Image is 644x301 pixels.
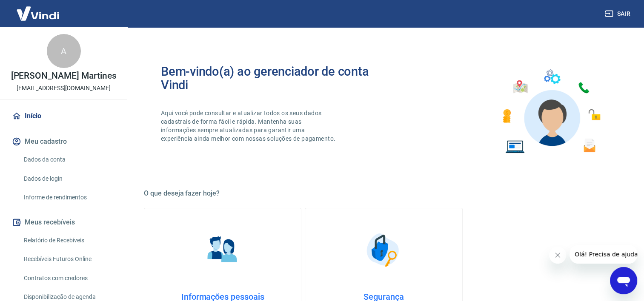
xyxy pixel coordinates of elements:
iframe: Botão para abrir a janela de mensagens [610,267,637,294]
h2: Bem-vindo(a) ao gerenciador de conta Vindi [161,65,384,92]
a: Dados da conta [20,151,117,168]
img: Imagem de um avatar masculino com diversos icones exemplificando as funcionalidades do gerenciado... [495,65,607,159]
iframe: Mensagem da empresa [570,245,637,264]
a: Informe de rendimentos [20,189,117,206]
p: [PERSON_NAME] Martines [11,71,117,80]
img: Vindi [10,0,66,26]
iframe: Fechar mensagem [549,247,566,264]
p: [EMAIL_ADDRESS][DOMAIN_NAME] [17,84,111,93]
a: Relatório de Recebíveis [20,232,117,249]
a: Início [10,107,117,125]
button: Meu cadastro [10,132,117,151]
h5: O que deseja fazer hoje? [144,189,624,198]
img: Segurança [362,229,405,271]
p: Aqui você pode consultar e atualizar todos os seus dados cadastrais de forma fácil e rápida. Mant... [161,109,337,143]
img: Informações pessoais [201,229,244,271]
a: Dados de login [20,170,117,187]
span: Olá! Precisa de ajuda? [5,6,72,13]
a: Recebíveis Futuros Online [20,250,117,268]
a: Contratos com credores [20,270,117,287]
button: Meus recebíveis [10,213,117,232]
div: A [47,34,81,68]
button: Sair [603,6,634,22]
